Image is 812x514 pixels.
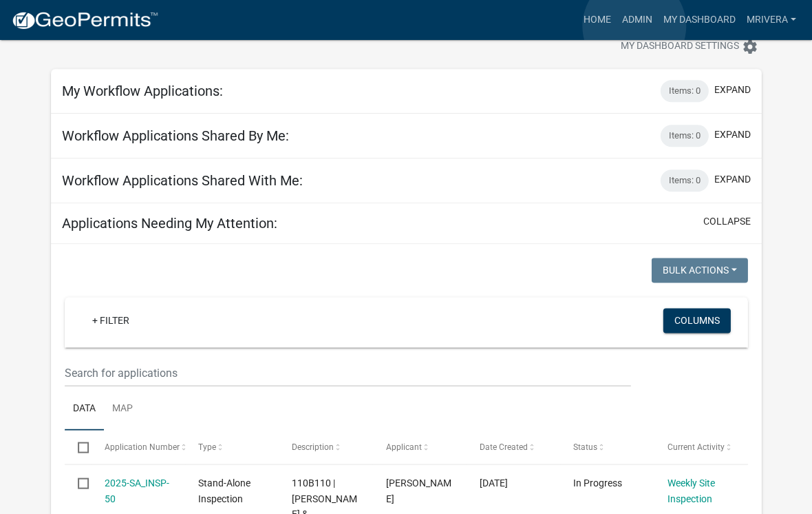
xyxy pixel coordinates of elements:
[667,477,714,504] a: Weekly Site Inspection
[65,430,91,463] datatable-header-cell: Select
[105,477,169,504] a: 2025-SA_INSP-50
[385,477,451,504] span: Anthony Smith
[654,430,747,463] datatable-header-cell: Current Activity
[660,169,708,192] div: Items: 0
[480,477,508,488] span: 10/08/2025
[609,33,769,60] button: My Dashboard Settingssettings
[62,172,303,189] h5: Workflow Applications Shared With Me:
[466,430,559,463] datatable-header-cell: Date Created
[81,308,140,333] a: + Filter
[616,7,657,33] a: Admin
[385,442,421,451] span: Applicant
[573,442,597,451] span: Status
[198,477,250,504] span: Stand-Alone Inspection
[714,127,750,142] button: expand
[714,172,750,187] button: expand
[185,430,279,463] datatable-header-cell: Type
[651,258,747,282] button: Bulk Actions
[667,442,724,451] span: Current Activity
[620,39,738,55] span: My Dashboard Settings
[660,125,708,147] div: Items: 0
[372,430,466,463] datatable-header-cell: Applicant
[279,430,372,463] datatable-header-cell: Description
[104,387,141,431] a: Map
[560,430,654,463] datatable-header-cell: Status
[62,215,277,232] h5: Applications Needing My Attention:
[657,7,740,33] a: My Dashboard
[65,387,104,431] a: Data
[292,442,334,451] span: Description
[91,430,184,463] datatable-header-cell: Application Number
[105,442,180,451] span: Application Number
[577,7,616,33] a: Home
[714,83,750,97] button: expand
[65,358,630,387] input: Search for applications
[663,308,730,333] button: Columns
[198,442,216,451] span: Type
[660,80,708,102] div: Items: 0
[741,39,758,55] i: settings
[703,214,750,229] button: collapse
[62,83,223,99] h5: My Workflow Applications:
[480,442,528,451] span: Date Created
[740,7,801,33] a: mrivera
[573,477,622,488] span: In Progress
[62,127,289,144] h5: Workflow Applications Shared By Me:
